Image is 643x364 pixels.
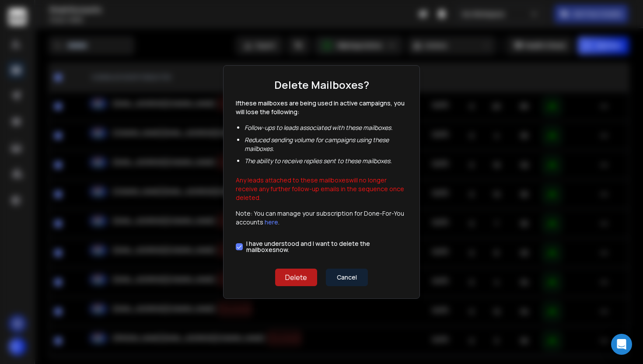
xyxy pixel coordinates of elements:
label: I have understood and I want to delete the mailbox es now. [246,241,407,253]
p: If these mailboxes are being used in active campaigns, you will lose the following: [236,99,407,116]
li: Follow-ups to leads associated with these mailboxes . [245,123,407,132]
h1: Delete Mailboxes? [274,78,369,92]
li: The ability to receive replies sent to these mailboxes . [245,157,407,165]
p: Any leads attached to these mailboxes will no longer receive any further follow-up emails in the ... [236,172,407,202]
div: Open Intercom Messenger [611,334,632,355]
button: Cancel [326,269,368,286]
li: Reduced sending volume for campaigns using these mailboxes . [245,136,407,153]
a: here [265,218,278,227]
p: Note: You can manage your subscription for Done-For-You accounts . [236,209,407,227]
button: Delete [275,269,317,286]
